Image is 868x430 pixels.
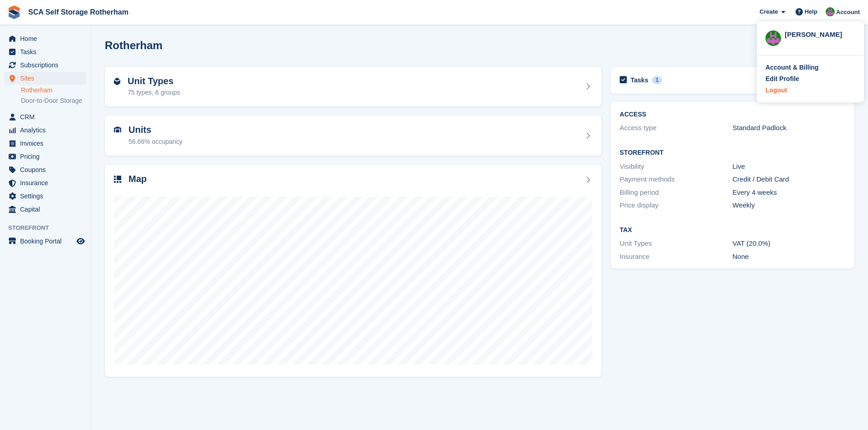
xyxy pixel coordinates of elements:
span: Capital [20,203,75,216]
div: Credit / Debit Card [733,174,845,185]
a: menu [5,163,86,176]
a: menu [5,111,86,123]
a: SCA Self Storage Rotherham [25,5,132,20]
div: None [733,252,845,262]
div: VAT (20.0%) [733,238,845,249]
div: [PERSON_NAME] [785,30,855,38]
a: menu [5,59,86,71]
span: Insurance [20,177,75,189]
div: Account & Billing [765,63,819,72]
a: Rotherham [21,86,86,95]
span: Settings [20,190,75,202]
a: Door-to-Door Storage [21,96,86,105]
div: 56.66% occupancy [128,137,182,147]
span: Home [20,32,75,45]
h2: Map [128,174,147,184]
h2: Rotherham [105,39,163,51]
h2: Tax [620,227,845,234]
a: menu [5,124,86,137]
span: Sites [20,72,75,85]
span: Storefront [8,223,91,233]
a: menu [5,235,86,248]
a: menu [5,32,86,45]
span: Tasks [20,46,75,58]
div: Payment methods [620,174,732,185]
div: Price display [620,200,732,211]
span: Invoices [20,137,75,150]
a: menu [5,46,86,58]
div: Billing period [620,187,732,198]
div: Every 4 weeks [733,187,845,198]
div: Visibility [620,162,732,172]
a: Account & Billing [765,63,855,72]
h2: Units [128,125,182,135]
img: unit-type-icn-2b2737a686de81e16bb02015468b77c625bbabd49415b5ef34ead5e3b44a266d.svg [114,78,120,85]
span: Account [836,8,860,17]
a: menu [5,137,86,150]
div: Standard Padlock [733,123,845,133]
a: menu [5,190,86,202]
span: Pricing [20,150,75,163]
a: menu [5,150,86,163]
a: Edit Profile [765,74,855,84]
a: Preview store [75,236,86,247]
img: Sarah Race [765,30,781,46]
h2: Storefront [620,149,845,157]
div: Logout [765,86,787,95]
h2: ACCESS [620,111,845,118]
img: stora-icon-8386f47178a22dfd0bd8f6a31ec36ba5ce8667c1dd55bd0f319d3a0aa187defe.svg [7,5,21,19]
h2: Tasks [631,76,648,84]
div: Live [733,162,845,172]
div: Access type [620,123,732,133]
span: Coupons [20,163,75,176]
a: menu [5,203,86,216]
span: Booking Portal [20,235,75,248]
a: Logout [765,86,855,95]
span: Help [805,7,817,16]
a: Units 56.66% occupancy [105,116,601,156]
div: Unit Types [620,238,732,249]
img: Sarah Race [826,7,835,16]
div: Weekly [733,200,845,211]
h2: Unit Types [128,76,180,86]
span: Analytics [20,124,75,137]
img: map-icn-33ee37083ee616e46c38cad1a60f524a97daa1e2b2c8c0bc3eb3415660979fc1.svg [114,176,121,183]
span: Create [760,7,778,16]
img: unit-icn-7be61d7bf1b0ce9d3e12c5938cc71ed9869f7b940bace4675aadf7bd6d80202e.svg [114,126,121,133]
a: Map [105,165,601,377]
a: menu [5,72,86,85]
span: CRM [20,111,75,123]
a: menu [5,177,86,189]
a: Unit Types 75 types, 6 groups [105,67,601,107]
div: Edit Profile [765,74,799,84]
div: 1 [652,76,663,84]
span: Subscriptions [20,59,75,71]
div: Insurance [620,252,732,262]
div: 75 types, 6 groups [128,88,180,97]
